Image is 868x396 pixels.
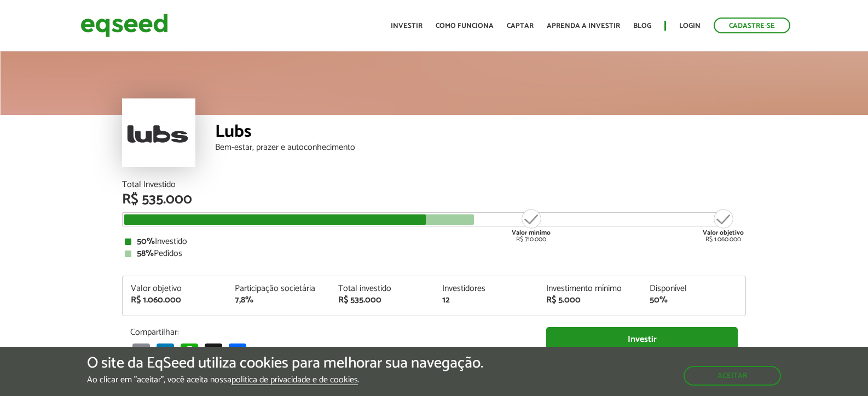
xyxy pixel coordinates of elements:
div: Valor objetivo [131,284,218,293]
a: política de privacidade e de cookies [232,376,358,385]
img: EqSeed [80,11,168,40]
div: 12 [442,296,530,305]
div: Bem-estar, prazer e autoconhecimento [215,143,746,152]
a: LinkedIn [154,343,176,361]
div: Investimento mínimo [546,284,634,293]
div: R$ 710.000 [511,208,552,243]
p: Compartilhar: [130,327,530,337]
button: Aceitar [684,366,781,386]
div: Participação societária [235,284,322,293]
div: R$ 5.000 [546,296,634,305]
a: Login [679,22,701,30]
strong: 58% [137,246,154,261]
a: Email [130,343,152,361]
div: Lubs [215,123,746,143]
a: Aprenda a investir [547,22,620,30]
a: Investir [546,327,738,352]
div: Pedidos [125,249,743,258]
a: Blog [633,22,651,30]
a: Investir [391,22,423,30]
a: WhatsApp [178,343,200,361]
h5: O site da EqSeed utiliza cookies para melhorar sua navegação. [87,355,483,372]
strong: Valor mínimo [512,228,551,238]
div: Investidores [442,284,530,293]
a: X [202,343,224,361]
a: Como funciona [436,22,494,30]
div: Total Investido [122,180,746,189]
strong: 50% [137,234,155,249]
div: 50% [650,296,737,305]
div: R$ 535.000 [122,193,746,207]
div: Disponível [650,284,737,293]
div: R$ 1.060.000 [131,296,218,305]
div: R$ 1.060.000 [703,208,744,243]
div: Total investido [338,284,426,293]
a: Compartilhar [227,343,248,361]
p: Ao clicar em "aceitar", você aceita nossa . [87,375,483,385]
a: Cadastre-se [714,18,790,33]
strong: Valor objetivo [703,228,744,238]
div: 7,8% [235,296,322,305]
div: Investido [125,237,743,246]
div: R$ 535.000 [338,296,426,305]
a: Captar [507,22,534,30]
